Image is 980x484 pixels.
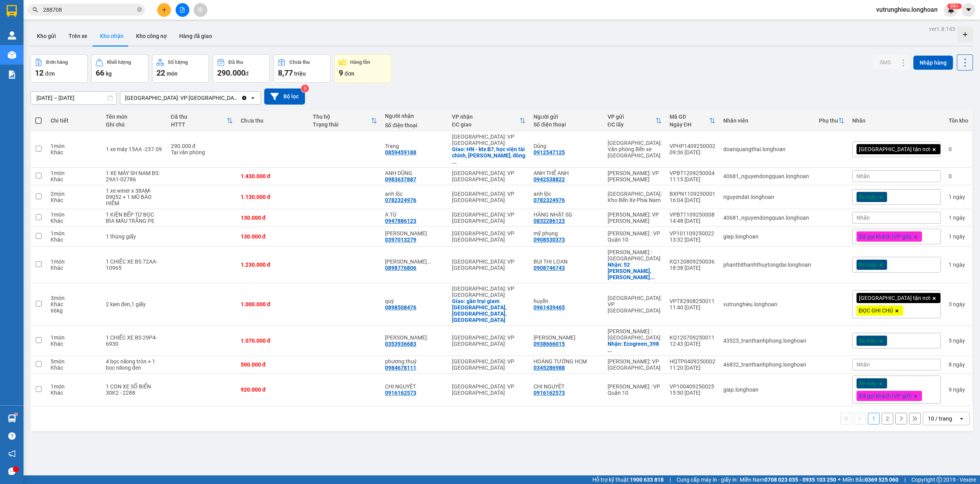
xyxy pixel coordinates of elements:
[106,383,163,396] div: 1 CON XE SỐ BIỂN 30K2 - 2288
[452,258,526,271] div: [GEOGRAPHIC_DATA]: VP [GEOGRAPHIC_DATA]
[949,146,968,152] div: 0
[870,5,944,14] span: vutrunghieu.longhoan
[534,230,600,237] div: mỹ phụng
[51,237,98,243] div: Khác
[51,149,98,155] div: Khác
[670,334,715,341] div: KQ120709250011
[157,3,171,17] button: plus
[670,121,709,128] div: Ngày ĐH
[534,121,600,128] div: Số điện thoại
[274,54,330,83] button: Chưa thu8,77 triệu
[913,56,953,70] button: Nhập hàng
[949,262,968,268] div: 1
[3,27,60,40] span: [PHONE_NUMBER]
[106,301,163,307] div: 2 kien đen,1 giấy
[670,365,715,371] div: 11:20 [DATE]
[534,114,600,120] div: Người gửi
[245,70,249,77] span: đ
[309,110,381,131] th: Toggle SortBy
[51,341,98,347] div: Khác
[168,60,188,65] div: Số lượng
[106,170,163,182] div: 1 XE MÁY SH NAM BS: 29A1-02786
[452,159,457,165] span: ...
[949,233,968,240] div: 1
[125,94,240,102] div: [GEOGRAPHIC_DATA]: VP [GEOGRAPHIC_DATA]
[176,3,189,17] button: file-add
[592,475,664,484] span: Hỗ trợ kỹ thuật:
[51,143,98,149] div: 1 món
[608,295,662,314] div: [GEOGRAPHIC_DATA]: VP [GEOGRAPHIC_DATA]
[385,304,416,311] div: 0898508476
[51,301,98,307] div: Khác
[51,265,98,271] div: Khác
[723,194,811,200] div: nguyendat.longhoan
[313,114,371,120] div: Thu hộ
[534,265,565,271] div: 0908746743
[534,390,565,396] div: 0916162573
[608,262,662,280] div: Nhận: 52 Phạm Văn Dinh, Thắng Nhất, Vũng Tàu.
[953,386,965,393] span: ngày
[51,334,98,341] div: 1 món
[171,143,233,149] div: 290.000 đ
[534,191,600,197] div: anh lộc
[859,392,912,399] span: Đã gọi khách (VP gửi)
[670,218,715,224] div: 14:48 [DATE]
[859,380,877,387] span: Xe máy
[953,301,965,307] span: ngày
[534,237,565,243] div: 0908530373
[51,218,98,224] div: Khác
[953,361,965,368] span: ngày
[953,233,965,240] span: ngày
[608,249,662,262] div: [PERSON_NAME] : [GEOGRAPHIC_DATA]
[137,7,142,12] span: close-circle
[334,54,391,83] button: Hàng tồn9đơn
[385,176,416,182] div: 0983637887
[452,298,526,323] div: Giao: gần trại giam đại bình,bảo lâm,lâm đồng
[171,114,227,120] div: Đã thu
[106,258,163,271] div: 1 CHIẾC XE BS 72AA-10965
[534,176,565,182] div: 0942538822
[947,4,962,9] sup: 507
[385,143,444,149] div: Trang
[723,146,811,152] div: doanquangthai.longhoan
[650,274,655,280] span: ...
[608,140,662,159] div: [GEOGRAPHIC_DATA]: Văn phòng Bến xe [GEOGRAPHIC_DATA]
[241,95,247,101] svg: Clear value
[608,211,662,224] div: [PERSON_NAME]: VP [PERSON_NAME]
[173,27,218,45] button: Hàng đã giao
[33,7,38,13] span: search
[670,265,715,271] div: 18:38 [DATE]
[630,477,664,483] strong: 1900 633 818
[385,237,416,243] div: 0397013279
[534,211,600,218] div: HÀNG NHẬT SG
[949,386,968,393] div: 9
[962,3,975,17] button: caret-down
[452,285,526,298] div: [GEOGRAPHIC_DATA]: VP [GEOGRAPHIC_DATA]
[51,197,98,203] div: Khác
[68,27,144,41] span: CÔNG TY TNHH CHUYỂN PHÁT NHANH BẢO AN
[241,262,305,268] div: 1.230.000 đ
[241,117,305,124] div: Chưa thu
[452,170,526,182] div: [GEOGRAPHIC_DATA]: VP [GEOGRAPHIC_DATA]
[928,415,952,423] div: 10 / trang
[3,47,119,58] span: Mã đơn: VPTX1509250005
[859,193,877,200] span: Xe máy
[241,301,305,307] div: 1.000.000 đ
[213,54,270,83] button: Đã thu290.000đ
[385,191,444,197] div: anh lộc
[194,3,207,17] button: aim
[448,110,530,131] th: Toggle SortBy
[51,258,98,265] div: 1 món
[51,176,98,182] div: Khác
[723,386,811,393] div: giap.longhoan
[608,170,662,182] div: [PERSON_NAME]: VP [PERSON_NAME]
[815,110,848,131] th: Toggle SortBy
[106,121,163,128] div: Ghi chú
[51,191,98,197] div: 2 món
[385,358,444,365] div: phương thuý
[385,197,416,203] div: 0782324976
[106,70,112,77] span: kg
[670,197,715,203] div: 16:04 [DATE]
[241,194,305,200] div: 1.130.000 đ
[241,233,305,240] div: 130.000 đ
